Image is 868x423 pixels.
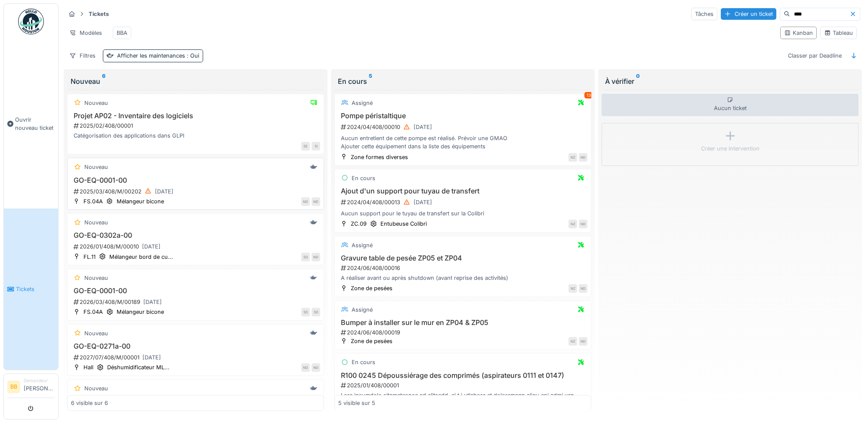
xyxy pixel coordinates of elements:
div: 2025/02/408/00001 [73,122,320,130]
div: ND [301,363,310,372]
div: ND [579,220,587,228]
div: En cours [338,76,588,86]
div: 2024/06/408/00019 [340,328,587,337]
div: 5 visible sur 5 [338,399,375,407]
div: ND [579,337,587,346]
div: Modèles [65,27,106,39]
div: 2025/01/408/00001 [340,381,587,389]
div: Mélangeur bicone [117,197,164,205]
div: À vérifier [605,76,855,86]
h3: Ajout d'un support pour tuyau de transfert [338,187,587,195]
h3: Projet AP02 - Inventaire des logiciels [71,112,320,120]
div: [DATE] [143,298,162,306]
div: Nouveau [84,329,108,337]
div: SD [301,253,310,261]
div: En cours [352,358,375,366]
div: SI [312,142,320,150]
div: 2024/04/408/00010 [340,122,587,132]
div: Kanban [784,29,813,37]
div: FL.11 [83,253,96,261]
div: Lore ipsumdolo sitametconse ad elitsedd, ei t i utlabore et doloremagn aliqu eni admi ven quisnos... [338,391,587,408]
div: NZ [568,337,577,346]
li: [PERSON_NAME] [24,377,55,396]
div: Aucun entretient de cette pompe est réalisé. Prévoir une GMAO Ajouter cette équipement dans la li... [338,134,587,150]
div: [DATE] [414,123,432,131]
div: FS.04A [83,197,103,205]
div: A réaliser avant ou après shutdown (avant reprise des activités) [338,274,587,282]
div: [DATE] [142,353,161,362]
div: FS.04A [83,308,103,316]
span: Tickets [16,285,55,293]
div: Hall [83,363,93,371]
div: Zone de pesées [351,337,392,345]
div: Nouveau [71,76,321,86]
h3: GO-EQ-0271a-00 [71,342,320,350]
strong: Tickets [85,10,112,18]
img: Badge_color-CXgf-gQk.svg [18,9,44,34]
div: Assigné [352,241,373,249]
div: 6 visible sur 6 [71,399,108,407]
div: ND [579,153,587,162]
h3: GO-EQ-0001-00 [71,176,320,184]
div: [DATE] [155,187,173,196]
a: Ouvrir nouveau ticket [4,39,58,208]
span: Ouvrir nouveau ticket [15,116,55,132]
div: Nouveau [84,163,108,171]
div: Assigné [352,99,373,107]
div: NZ [568,284,577,293]
div: Afficher les maintenances [117,52,199,60]
div: Catégorisation des applications dans GLPI [71,132,320,140]
h3: Gravure table de pesée ZP05 et ZP04 [338,254,587,262]
div: ZC.09 [351,220,367,228]
div: En cours [352,174,375,182]
a: Tickets [4,208,58,370]
div: Entubeuse Colibri [380,220,427,228]
div: SD [301,308,310,316]
div: Tâches [691,8,717,20]
div: 2024/06/408/00016 [340,264,587,272]
div: Aucun support pour le tuyau de transfert sur la Colibri [338,209,587,218]
div: 2025/03/408/M/00202 [73,186,320,197]
div: ND [312,197,320,206]
div: 2026/01/408/M/00010 [73,241,320,252]
div: 2026/03/408/M/00189 [73,297,320,307]
div: 13 [584,92,593,98]
div: Mélangeur bicone [117,308,164,316]
div: ND [312,253,320,261]
div: ND [579,284,587,293]
div: Nouveau [84,274,108,282]
div: Zone formes diverses [351,153,408,161]
div: Filtres [65,49,99,62]
a: BB Demandeur[PERSON_NAME] [7,377,55,398]
div: BBA [117,29,127,37]
div: Nouveau [84,384,108,392]
h3: Bumper à installer sur le mur en ZP04 & ZP05 [338,319,587,327]
div: Nouveau [84,99,108,107]
div: [DATE] [142,242,161,251]
div: Créer un ticket [721,8,776,20]
div: Créer une intervention [701,144,760,153]
div: Nouveau [84,218,108,227]
div: NZ [568,220,577,228]
div: SE [301,142,310,150]
div: 2024/04/408/00013 [340,197,587,208]
div: NZ [568,153,577,162]
div: Aucun ticket [602,94,859,116]
div: Assigné [352,306,373,314]
div: ND [301,197,310,206]
sup: 6 [102,76,105,86]
h3: GO-EQ-0001-00 [71,287,320,295]
div: Déshumidificateur ML... [107,363,170,371]
div: Tableau [824,29,853,37]
h3: GO-EQ-0302a-00 [71,231,320,239]
h3: R100 0245 Dépoussiérage des comprimés (aspirateurs 0111 et 0147) [338,371,587,380]
h3: Pompe péristaltique [338,112,587,120]
div: Demandeur [24,377,55,384]
div: 2027/07/408/M/00001 [73,352,320,363]
div: [DATE] [414,198,432,206]
li: BB [7,380,20,393]
div: SD [312,308,320,316]
sup: 0 [636,76,640,86]
div: Classer par Deadline [784,49,846,62]
div: Zone de pesées [351,284,392,292]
